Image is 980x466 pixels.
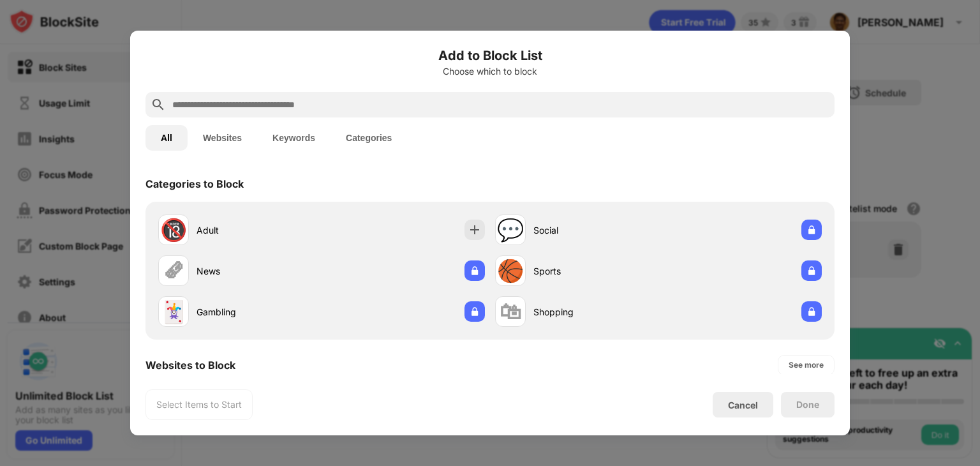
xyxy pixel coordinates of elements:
[145,66,835,77] div: Choose which to block
[497,217,524,243] div: 💬
[145,359,235,372] div: Websites to Block
[257,125,330,151] button: Keywords
[156,398,242,411] div: Select Items to Start
[500,299,521,325] div: 🛍
[160,299,187,325] div: 🃏
[160,217,187,243] div: 🔞
[145,125,188,151] button: All
[728,400,758,410] div: Cancel
[789,359,824,372] div: See more
[197,223,322,237] div: Adult
[145,46,835,65] h6: Add to Block List
[796,400,819,410] div: Done
[151,97,166,112] img: search.svg
[533,305,658,319] div: Shopping
[533,264,658,278] div: Sports
[533,223,658,237] div: Social
[330,125,407,151] button: Categories
[145,177,244,190] div: Categories to Block
[497,258,524,284] div: 🏀
[163,258,184,284] div: 🗞
[188,125,257,151] button: Websites
[197,264,322,278] div: News
[197,305,322,319] div: Gambling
